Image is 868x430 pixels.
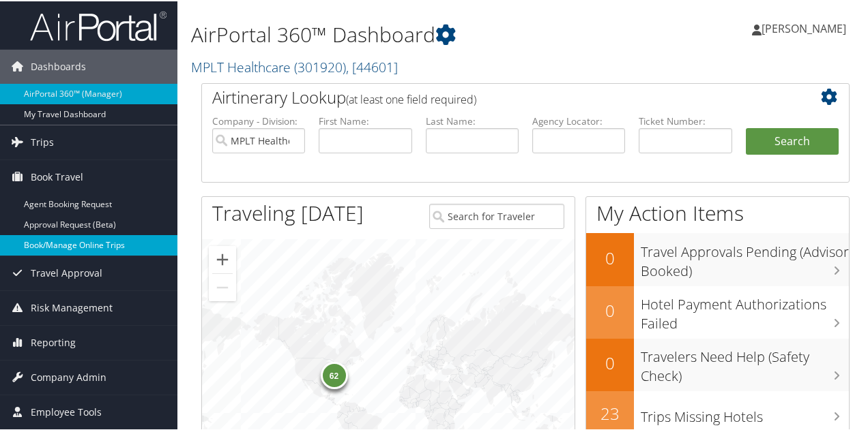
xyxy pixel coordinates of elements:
h3: Travel Approvals Pending (Advisor Booked) [641,234,849,279]
span: (at least one field required) [346,91,476,106]
label: First Name: [319,113,411,127]
h2: 0 [586,245,634,268]
label: Company - Division: [212,113,305,127]
div: 62 [321,360,348,388]
span: Trips [31,124,54,158]
a: 0Travel Approvals Pending (Advisor Booked) [586,232,849,284]
span: Reporting [31,324,76,358]
h2: 0 [586,298,634,321]
span: Company Admin [31,359,106,393]
span: [PERSON_NAME] [762,20,846,35]
h3: Trips Missing Hotels [641,399,849,425]
h1: My Action Items [586,198,849,226]
a: [PERSON_NAME] [752,7,860,48]
a: 0Travelers Need Help (Safety Check) [586,337,849,390]
h1: AirPortal 360™ Dashboard [191,19,637,48]
h2: 0 [586,350,634,373]
span: Dashboards [31,48,86,82]
span: Risk Management [31,290,113,324]
button: Zoom in [209,245,236,272]
h3: Hotel Payment Authorizations Failed [641,287,849,332]
img: airportal-logo.png [30,9,167,41]
label: Last Name: [426,113,519,127]
h2: Airtinerary Lookup [212,85,785,108]
span: Travel Approval [31,255,102,289]
h1: Traveling [DATE] [212,198,364,226]
span: Employee Tools [31,394,102,428]
button: Zoom out [209,273,236,300]
input: Search for Traveler [429,202,564,228]
a: 0Hotel Payment Authorizations Failed [586,285,849,337]
span: Book Travel [31,159,83,193]
label: Ticket Number: [639,113,732,127]
span: , [ 44601 ] [346,57,398,75]
label: Agency Locator: [532,113,625,127]
span: ( 301920 ) [294,57,346,75]
h2: 23 [586,401,634,424]
h3: Travelers Need Help (Safety Check) [641,339,849,384]
button: Search [746,127,839,154]
a: MPLT Healthcare [191,57,398,75]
